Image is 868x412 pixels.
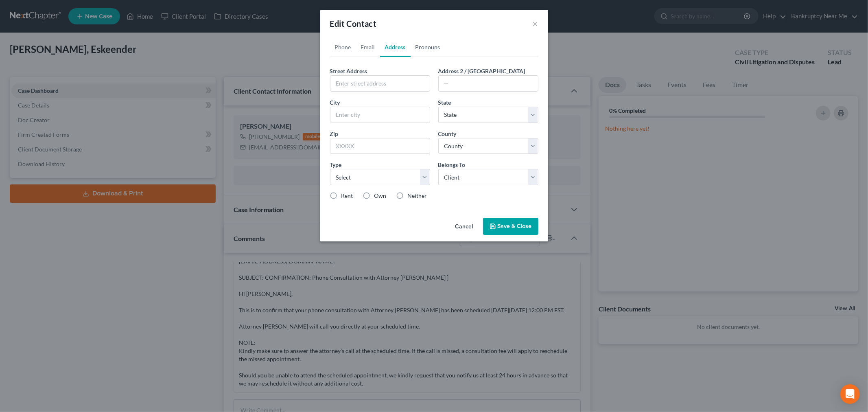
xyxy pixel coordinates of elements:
[330,37,356,57] a: Phone
[438,67,525,75] label: Address 2 / [GEOGRAPHIC_DATA]
[449,219,480,235] button: Cancel
[330,160,342,169] label: Type
[483,218,538,235] button: Save & Close
[330,107,430,123] input: Enter city
[330,19,377,28] span: Edit Contact
[330,138,430,154] input: XXXXX
[438,98,451,107] label: State
[374,192,387,200] label: Own
[330,98,340,107] label: City
[341,192,353,200] label: Rent
[356,37,380,57] a: Email
[380,37,411,57] a: Address
[438,129,457,138] label: County
[330,129,339,138] label: Zip
[411,37,445,57] a: Pronouns
[330,67,367,75] label: Street Address
[439,76,538,91] input: --
[840,384,860,404] div: Open Intercom Messenger
[438,161,466,168] span: Belongs To
[408,192,427,200] label: Neither
[330,76,430,91] input: Enter street address
[533,19,538,28] button: ×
